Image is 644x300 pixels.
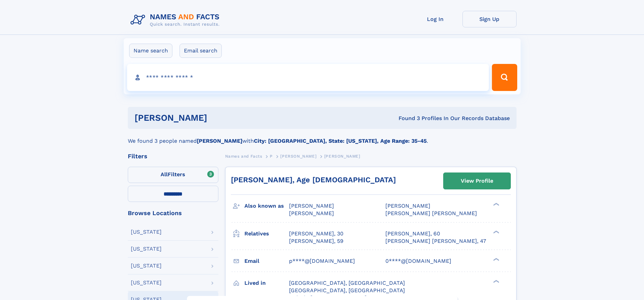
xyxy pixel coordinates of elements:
[270,152,273,160] a: P
[289,210,334,216] span: [PERSON_NAME]
[131,263,162,269] div: [US_STATE]
[385,203,430,209] span: [PERSON_NAME]
[131,246,162,252] div: [US_STATE]
[127,64,489,91] input: search input
[492,202,500,207] div: ❯
[289,287,405,294] span: [GEOGRAPHIC_DATA], [GEOGRAPHIC_DATA]
[161,171,168,178] span: All
[444,173,510,189] a: View Profile
[385,210,477,216] span: [PERSON_NAME] [PERSON_NAME]
[280,154,316,159] span: [PERSON_NAME]
[324,154,360,159] span: [PERSON_NAME]
[254,138,427,144] b: City: [GEOGRAPHIC_DATA], State: [US_STATE], Age Range: 35-45
[225,152,262,160] a: Names and Facts
[128,11,225,29] img: Logo Names and Facts
[492,64,517,91] button: Search Button
[128,153,218,159] div: Filters
[303,115,510,122] div: Found 3 Profiles In Our Records Database
[180,44,222,58] label: Email search
[289,203,334,209] span: [PERSON_NAME]
[129,44,172,58] label: Name search
[462,11,517,27] a: Sign Up
[289,237,343,245] a: [PERSON_NAME], 59
[385,230,440,237] a: [PERSON_NAME], 60
[244,255,289,267] h3: Email
[270,154,273,159] span: P
[231,176,396,184] a: [PERSON_NAME], Age [DEMOGRAPHIC_DATA]
[289,280,405,286] span: [GEOGRAPHIC_DATA], [GEOGRAPHIC_DATA]
[244,228,289,239] h3: Relatives
[492,279,500,283] div: ❯
[135,114,303,122] h1: [PERSON_NAME]
[408,11,462,27] a: Log In
[131,280,162,285] div: [US_STATE]
[461,173,493,189] div: View Profile
[385,237,486,245] a: [PERSON_NAME] [PERSON_NAME], 47
[197,138,242,144] b: [PERSON_NAME]
[244,277,289,289] h3: Lived in
[128,167,218,183] label: Filters
[289,230,343,237] a: [PERSON_NAME], 30
[280,152,316,160] a: [PERSON_NAME]
[492,230,500,234] div: ❯
[492,257,500,261] div: ❯
[244,200,289,212] h3: Also known as
[131,229,162,235] div: [US_STATE]
[128,210,218,216] div: Browse Locations
[128,129,517,145] div: We found 3 people named with .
